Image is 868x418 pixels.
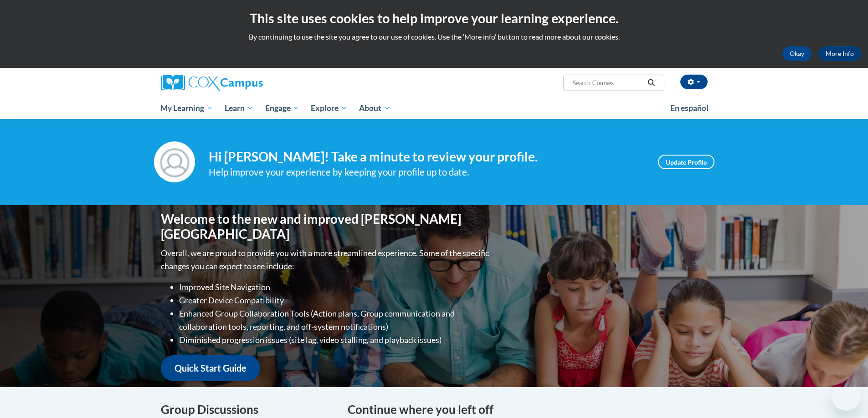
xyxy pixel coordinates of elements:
a: En español [664,99,714,118]
p: Overall, we are proud to provide you with a more streamlined experience. Some of the specific cha... [161,247,491,273]
p: By continuing to use the site you agree to our use of cookies. Use the ‘More info’ button to read... [7,32,861,42]
a: Quick Start Guide [161,355,260,381]
a: Explore [305,98,353,119]
button: Okay [782,46,812,61]
li: Diminished progression issues (site lag, video stalling, and playback issues) [179,333,491,347]
div: Help improve your experience by keeping your profile up to date. [209,165,644,180]
a: Learn [219,98,259,119]
a: Cox Campus [161,75,334,91]
div: Main menu [147,98,721,119]
li: Enhanced Group Collaboration Tools (Action plans, Group communication and collaboration tools, re... [179,307,491,333]
span: My Learning [160,103,213,114]
span: Learn [225,103,253,114]
img: Cox Campus [161,75,263,91]
h2: This site uses cookies to help improve your learning experience. [7,9,861,27]
iframe: Button to launch messaging window [832,382,861,411]
button: Account Settings [680,75,708,89]
span: Explore [311,103,347,114]
li: Greater Device Compatibility [179,294,491,307]
a: More Info [818,46,861,61]
a: Update Profile [658,155,714,169]
a: About [353,98,396,119]
h4: Hi [PERSON_NAME]! Take a minute to review your profile. [209,149,644,165]
a: Engage [259,98,305,119]
button: Search [644,77,658,88]
a: My Learning [155,98,219,119]
span: En español [670,103,709,113]
input: Search Courses [571,77,644,88]
span: Engage [265,103,299,114]
img: Profile Image [154,141,195,182]
span: About [359,103,390,114]
h1: Welcome to the new and improved [PERSON_NAME][GEOGRAPHIC_DATA] [161,212,491,242]
li: Improved Site Navigation [179,281,491,294]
